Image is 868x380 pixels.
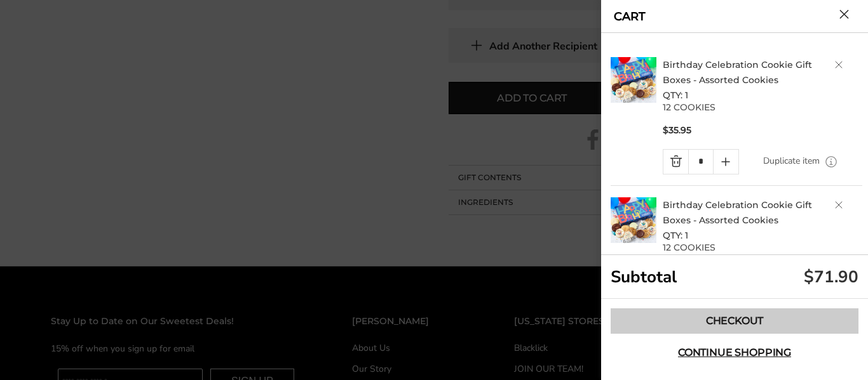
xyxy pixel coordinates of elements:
button: Close cart [839,10,849,19]
a: Birthday Celebration Cookie Gift Boxes - Assorted Cookies [663,199,812,226]
a: Duplicate item [763,154,820,168]
a: Checkout [611,308,858,334]
a: Delete product [835,61,843,69]
div: $71.90 [804,266,858,288]
span: $35.95 [663,124,691,136]
a: CART [614,11,646,22]
span: Continue shopping [678,348,791,358]
a: Birthday Celebration Cookie Gift Boxes - Assorted Cookies [663,59,812,86]
p: 12 COOKIES [663,243,862,252]
div: Subtotal [601,255,868,299]
a: Delete product [835,201,843,209]
h2: QTY: 1 [663,57,862,103]
img: C. Krueger's. image [611,197,656,243]
a: Quantity minus button [663,150,688,174]
p: 12 COOKIES [663,103,862,112]
button: Continue shopping [611,340,858,365]
h2: QTY: 1 [663,197,862,243]
a: Quantity plus button [714,150,738,174]
input: Quantity Input [688,150,713,174]
img: C. Krueger's. image [611,57,656,103]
